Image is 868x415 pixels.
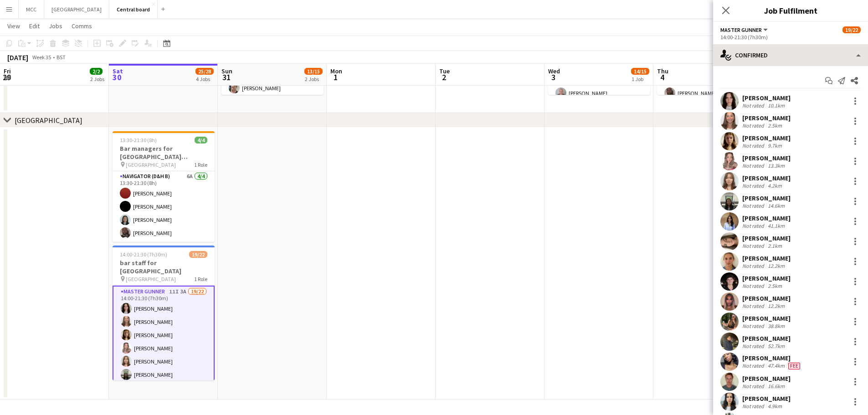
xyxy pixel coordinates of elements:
[4,20,24,32] a: View
[330,67,342,75] span: Mon
[113,246,215,380] app-job-card: 14:00-21:30 (7h30m)19/22bar staff for [GEOGRAPHIC_DATA] [GEOGRAPHIC_DATA]1 RoleMaster Gunner11I3A...
[742,182,766,189] div: Not rated
[713,44,868,66] div: Confirmed
[15,116,82,125] div: [GEOGRAPHIC_DATA]
[742,302,766,309] div: Not rated
[26,20,43,32] a: Edit
[113,171,215,242] app-card-role: Navigator (D&H B)6A4/413:30-21:30 (8h)[PERSON_NAME][PERSON_NAME][PERSON_NAME][PERSON_NAME]
[766,242,784,249] div: 2.1km
[742,142,766,149] div: Not rated
[742,242,766,249] div: Not rated
[766,362,786,369] div: 47.4km
[766,182,784,189] div: 4.2km
[766,282,784,289] div: 2.5km
[304,68,323,75] span: 13/15
[766,323,786,329] div: 38.8km
[742,395,791,403] div: [PERSON_NAME]
[742,314,791,323] div: [PERSON_NAME]
[742,323,766,329] div: Not rated
[742,94,791,102] div: [PERSON_NAME]
[29,22,40,30] span: Edit
[632,76,649,82] div: 1 Job
[742,154,791,162] div: [PERSON_NAME]
[742,122,766,129] div: Not rated
[438,72,450,82] span: 2
[68,20,96,32] a: Comms
[742,254,791,262] div: [PERSON_NAME]
[766,122,784,129] div: 2.5km
[742,162,766,169] div: Not rated
[4,67,11,75] span: Fri
[720,34,861,41] div: 14:00-21:30 (7h30m)
[113,144,215,161] h3: Bar managers for [GEOGRAPHIC_DATA] [PERSON_NAME]
[766,383,786,389] div: 16.6km
[221,67,232,75] span: Sun
[111,72,123,82] span: 30
[766,343,786,349] div: 52.7km
[195,68,214,75] span: 25/28
[120,137,157,143] span: 13:30-21:30 (8h)
[742,114,791,122] div: [PERSON_NAME]
[120,251,167,258] span: 14:00-21:30 (7h30m)
[189,251,207,258] span: 19/22
[742,102,766,109] div: Not rated
[72,22,92,30] span: Comms
[742,282,766,289] div: Not rated
[56,54,66,61] div: BST
[195,137,207,143] span: 4/4
[49,22,62,30] span: Jobs
[439,67,450,75] span: Tue
[786,362,802,369] div: Crew has different fees then in role
[742,202,766,209] div: Not rated
[720,26,769,33] button: Master Gunner
[742,274,791,282] div: [PERSON_NAME]
[720,26,762,33] span: Master Gunner
[548,67,560,75] span: Wed
[742,362,766,369] div: Not rated
[742,174,791,182] div: [PERSON_NAME]
[742,262,766,269] div: Not rated
[90,76,104,82] div: 2 Jobs
[766,102,786,109] div: 10.1km
[742,343,766,349] div: Not rated
[742,134,791,142] div: [PERSON_NAME]
[329,72,342,82] span: 1
[7,53,28,62] div: [DATE]
[194,161,207,168] span: 1 Role
[788,363,800,369] span: Fee
[113,259,215,275] h3: bar staff for [GEOGRAPHIC_DATA]
[766,302,786,309] div: 12.2km
[44,0,109,18] button: [GEOGRAPHIC_DATA]
[742,374,791,383] div: [PERSON_NAME]
[113,131,215,242] app-job-card: 13:30-21:30 (8h)4/4Bar managers for [GEOGRAPHIC_DATA] [PERSON_NAME] [GEOGRAPHIC_DATA]1 RoleNaviga...
[742,234,791,242] div: [PERSON_NAME]
[766,222,786,229] div: 41.1km
[196,76,213,82] div: 4 Jobs
[742,334,791,343] div: [PERSON_NAME]
[742,222,766,229] div: Not rated
[742,194,791,202] div: [PERSON_NAME]
[7,22,20,30] span: View
[45,20,66,32] a: Jobs
[2,72,11,82] span: 29
[19,0,44,18] button: MCC
[90,68,103,75] span: 2/2
[842,26,861,33] span: 19/22
[742,214,791,222] div: [PERSON_NAME]
[742,354,802,362] div: [PERSON_NAME]
[742,403,766,410] div: Not rated
[766,403,784,410] div: 4.9km
[742,294,791,302] div: [PERSON_NAME]
[126,161,176,168] span: [GEOGRAPHIC_DATA]
[547,72,560,82] span: 3
[126,276,176,282] span: [GEOGRAPHIC_DATA]
[30,54,53,61] span: Week 35
[656,72,668,82] span: 4
[220,72,232,82] span: 31
[305,76,322,82] div: 2 Jobs
[766,142,784,149] div: 9.7km
[766,162,786,169] div: 13.3km
[657,67,668,75] span: Thu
